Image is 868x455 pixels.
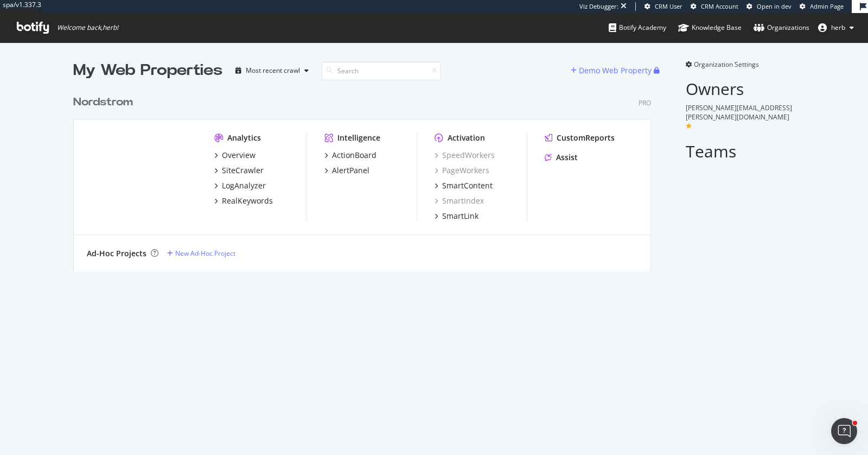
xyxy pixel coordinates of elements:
img: Nordstrom.com [87,132,197,220]
div: Ad-Hoc Projects [87,248,146,259]
a: CRM Account [691,2,738,11]
div: CustomReports [557,132,615,143]
input: Search [322,61,441,80]
div: Intelligence [337,132,380,143]
a: RealKeywords [214,195,273,206]
div: LogAnalyzer [222,180,266,191]
div: Viz Debugger: [579,2,618,11]
span: [PERSON_NAME][EMAIL_ADDRESS][PERSON_NAME][DOMAIN_NAME] [686,103,792,122]
div: Knowledge Base [678,22,742,33]
a: Open in dev [746,2,792,11]
a: Overview [214,150,256,161]
span: herb [831,23,845,32]
div: Overview [222,150,256,161]
a: AlertPanel [324,165,369,176]
div: New Ad-Hoc Project [175,249,235,258]
span: Welcome back, herb ! [57,23,118,32]
a: Nordstrom [73,94,137,110]
div: Pro [639,98,651,108]
a: ActionBoard [324,150,376,161]
div: SmartLink [442,211,478,222]
div: Demo Web Property [579,65,652,76]
a: SmartLink [435,211,478,222]
a: PageWorkers [435,165,489,176]
button: herb [809,19,863,36]
a: SpeedWorkers [435,150,495,161]
div: ActionBoard [332,150,376,161]
span: Open in dev [757,2,792,10]
iframe: Intercom live chat [831,418,857,444]
span: CRM Account [701,2,738,10]
a: New Ad-Hoc Project [167,249,235,258]
div: Botify Academy [609,22,666,33]
a: Botify Academy [609,13,666,42]
a: LogAnalyzer [214,180,266,191]
div: RealKeywords [222,195,273,206]
a: Demo Web Property [571,66,654,75]
h2: Owners [686,80,795,98]
button: Most recent crawl [231,62,313,79]
div: Assist [556,152,578,163]
div: grid [73,81,660,271]
button: Demo Web Property [571,62,654,79]
a: Assist [545,152,578,163]
a: SmartContent [435,180,493,191]
a: SiteCrawler [214,165,264,176]
a: Knowledge Base [678,13,742,42]
div: My Web Properties [73,60,222,81]
a: Admin Page [800,2,844,11]
div: Activation [448,132,485,143]
a: Organizations [754,13,809,42]
span: Admin Page [810,2,844,10]
div: SiteCrawler [222,165,264,176]
div: Most recent crawl [246,67,300,74]
a: CustomReports [545,132,615,143]
span: CRM User [655,2,682,10]
div: Analytics [227,132,261,143]
a: CRM User [644,2,682,11]
span: Organization Settings [694,60,759,69]
div: Nordstrom [73,94,133,110]
div: AlertPanel [332,165,369,176]
h2: Teams [686,142,795,160]
div: Organizations [754,22,809,33]
a: SmartIndex [435,195,484,206]
div: SmartContent [442,180,493,191]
